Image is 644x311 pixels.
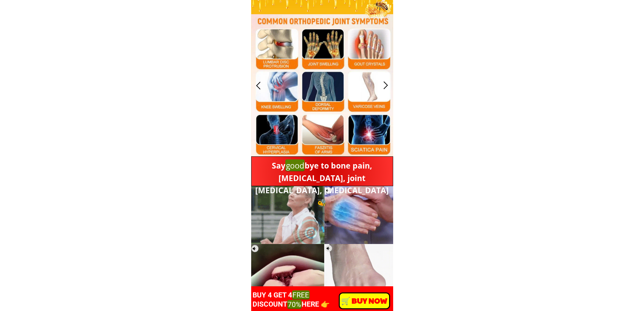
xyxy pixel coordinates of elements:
h3: BUY 4 GET 4 DISCOUNT HERE 👉 [253,291,355,309]
mark: Highlighty [287,300,302,309]
mark: Highlighty [292,290,310,299]
h3: Say bye to bone pain, [MEDICAL_DATA], joint [MEDICAL_DATA], [MEDICAL_DATA] 🐝 [253,159,391,209]
mark: Highlighty [285,159,305,171]
p: ️🛒 BUY NOW [338,293,391,309]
